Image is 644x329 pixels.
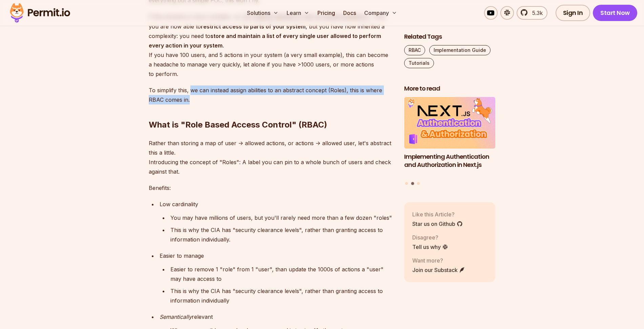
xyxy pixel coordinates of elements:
[411,182,414,185] button: Go to slide 2
[160,199,393,209] div: Low cardinality
[170,286,393,305] div: This is why the CIA has "security clearance levels", rather than granting access to information i...
[170,265,393,284] div: Easier to remove 1 "role" from 1 "user", than update the 1000s of actions a "user" may have acces...
[170,225,393,244] div: This is why the CIA has "security clearance levels", rather than granting access to information i...
[244,6,281,20] button: Solutions
[404,45,425,55] a: RBAC
[149,12,393,79] p: If the scenario is more complex, i.e. , then you are now able to , but you have now inherited a c...
[404,97,496,178] a: Implementing Authentication and Authorization in Next.jsImplementing Authentication and Authoriza...
[361,6,400,20] button: Company
[404,152,496,169] h3: Implementing Authentication and Authorization in Next.js
[412,266,465,274] a: Join our Substack
[7,1,73,24] img: Permit logo
[404,97,496,186] div: Posts
[201,23,306,30] strong: restrict access to parts of your system
[170,213,393,222] div: You may have millions of users, but you'll rarely need more than a few dozen "roles"
[405,182,408,185] button: Go to slide 1
[417,182,420,185] button: Go to slide 3
[412,256,465,264] p: Want more?
[412,219,463,228] a: Star us on Github
[160,312,393,322] div: relevant
[429,45,491,55] a: Implementation Guide
[412,243,448,251] a: Tell us why
[149,138,393,176] p: Rather than storing a map of user -> allowed actions, or actions -> allowed user, let's abstract ...
[404,97,496,149] img: Implementing Authentication and Authorization in Next.js
[404,84,496,93] h2: More to read
[149,183,393,193] p: Benefits:
[315,6,338,20] a: Pricing
[149,33,381,49] strong: store and maintain a list of every single user allowed to perform every action in your system
[404,97,496,178] li: 2 of 3
[160,251,393,260] div: Easier to manage
[149,92,393,130] h2: What is "Role Based Access Control" (RBAC)
[593,5,637,21] a: Start Now
[517,6,547,20] a: 5.3k
[556,5,590,21] a: Sign In
[149,85,393,104] p: To simplify this, we can instead assign abilities to an abstract concept (Roles), this is where R...
[528,9,543,17] span: 5.3k
[284,6,312,20] button: Learn
[412,233,448,241] p: Disagree?
[160,313,192,320] em: Semantically
[404,58,434,68] a: Tutorials
[340,6,359,20] a: Docs
[404,33,496,41] h2: Related Tags
[412,210,463,218] p: Like this Article?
